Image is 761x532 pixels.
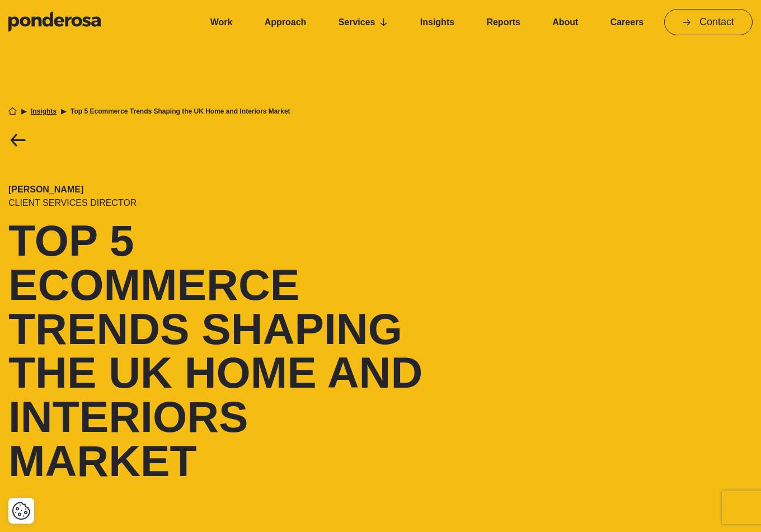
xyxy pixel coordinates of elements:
li: ▶︎ [21,108,26,115]
li: Top 5 Ecommerce Trends Shaping the UK Home and Interiors Market [71,108,290,115]
a: Approach [253,11,318,34]
h1: Top 5 Ecommerce Trends Shaping the UK Home and Interiors Market [8,219,435,483]
a: Work [199,11,244,34]
a: Insights [31,108,57,115]
a: Services [327,11,400,34]
a: Careers [599,11,655,34]
button: Cookie Settings [12,501,31,520]
a: Back to Insights [8,133,28,147]
a: Contact [664,9,753,35]
a: Go to homepage [8,11,182,34]
li: ▶︎ [61,108,66,115]
img: Revisit consent button [12,501,31,520]
div: Client Services Director [8,196,435,210]
div: [PERSON_NAME] [8,183,435,196]
a: Home [8,107,17,115]
a: About [541,11,590,34]
a: Reports [475,11,532,34]
a: Insights [408,11,466,34]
